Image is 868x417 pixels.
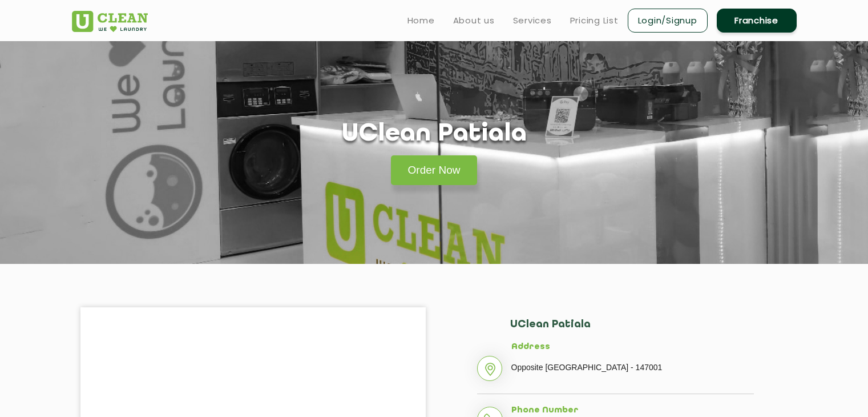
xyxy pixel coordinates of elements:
[453,14,495,27] a: About us
[570,14,619,27] a: Pricing List
[342,120,527,149] h1: UClean Patiala
[717,9,797,33] a: Franchise
[510,319,754,342] h2: UClean Patiala
[628,9,708,33] a: Login/Signup
[407,14,435,27] a: Home
[511,359,754,376] p: Opposite [GEOGRAPHIC_DATA] - 147001
[511,342,754,352] h5: Address
[391,155,478,185] a: Order Now
[511,406,754,416] h5: Phone Number
[513,14,552,27] a: Services
[72,11,148,32] img: UClean Laundry and Dry Cleaning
